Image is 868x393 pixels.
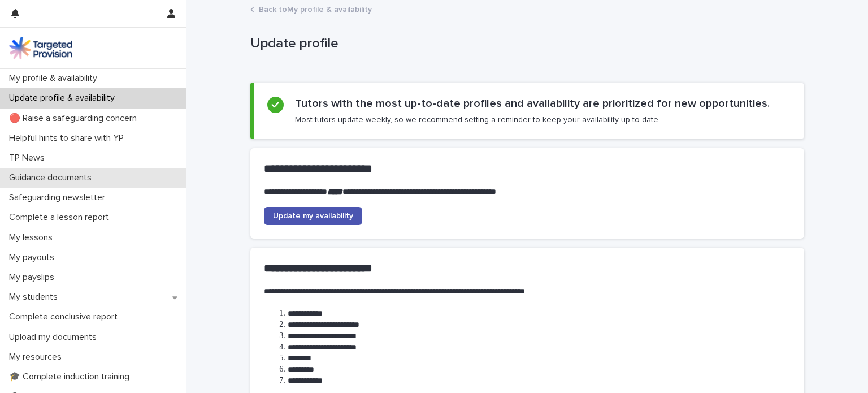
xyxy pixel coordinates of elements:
[5,372,138,382] p: 🎓 Complete induction training
[5,172,101,183] p: Guidance documents
[295,97,770,110] h2: Tutors with the most up-to-date profiles and availability are prioritized for new opportunities.
[5,192,114,203] p: Safeguarding newsletter
[5,113,146,124] p: 🔴 Raise a safeguarding concern
[5,292,67,303] p: My students
[5,232,62,243] p: My lessons
[250,36,800,52] p: Update profile
[264,207,362,225] a: Update my availability
[5,252,63,263] p: My payouts
[5,153,54,163] p: TP News
[9,37,72,59] img: M5nRWzHhSzIhMunXDL62
[5,332,106,343] p: Upload my documents
[5,133,133,144] p: Helpful hints to share with YP
[5,352,71,362] p: My resources
[5,212,118,223] p: Complete a lesson report
[5,73,106,84] p: My profile & availability
[273,212,353,220] span: Update my availability
[259,2,372,15] a: Back toMy profile & availability
[5,93,124,103] p: Update profile & availability
[295,115,660,125] p: Most tutors update weekly, so we recommend setting a reminder to keep your availability up-to-date.
[5,272,63,283] p: My payslips
[5,312,127,322] p: Complete conclusive report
